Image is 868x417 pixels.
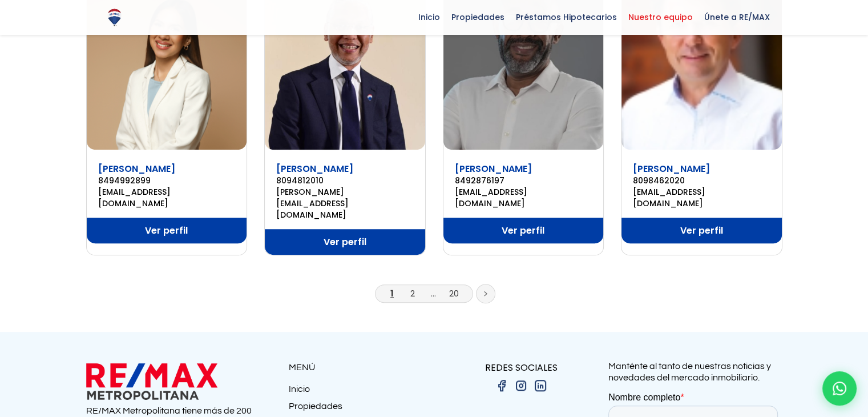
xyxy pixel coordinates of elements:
[495,379,508,392] img: facebook.png
[633,175,770,186] a: 8098462020
[98,175,236,186] a: 8494992899
[623,9,699,26] span: Nuestro equipo
[98,162,175,175] a: [PERSON_NAME]
[449,287,459,299] a: 20
[276,162,353,175] a: [PERSON_NAME]
[621,218,782,243] a: Ver perfil
[289,360,434,375] p: MENÚ
[633,162,710,175] a: [PERSON_NAME]
[455,175,592,186] a: 8492876197
[86,360,217,402] img: remax metropolitana logo
[265,229,425,255] a: Ver perfil
[104,7,124,27] img: Logo de REMAX
[510,9,623,26] span: Préstamos Hipotecarios
[633,186,770,209] a: [EMAIL_ADDRESS][DOMAIN_NAME]
[443,218,604,243] a: Ver perfil
[410,287,415,299] a: 2
[534,379,547,392] img: linkedin.png
[455,186,592,209] a: [EMAIL_ADDRESS][DOMAIN_NAME]
[87,218,247,243] a: Ver perfil
[276,186,414,220] a: [PERSON_NAME][EMAIL_ADDRESS][DOMAIN_NAME]
[413,9,446,26] span: Inicio
[289,383,434,400] a: Inicio
[431,287,436,299] a: ...
[608,360,782,383] p: Manténte al tanto de nuestras noticias y novedades del mercado inmobiliario.
[455,162,532,175] a: [PERSON_NAME]
[276,175,414,186] a: 8094812010
[390,287,394,299] a: 1
[699,9,776,26] span: Únete a RE/MAX
[446,9,510,26] span: Propiedades
[98,186,236,209] a: [EMAIL_ADDRESS][DOMAIN_NAME]
[514,379,528,392] img: instagram.png
[434,360,608,375] p: REDES SOCIALES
